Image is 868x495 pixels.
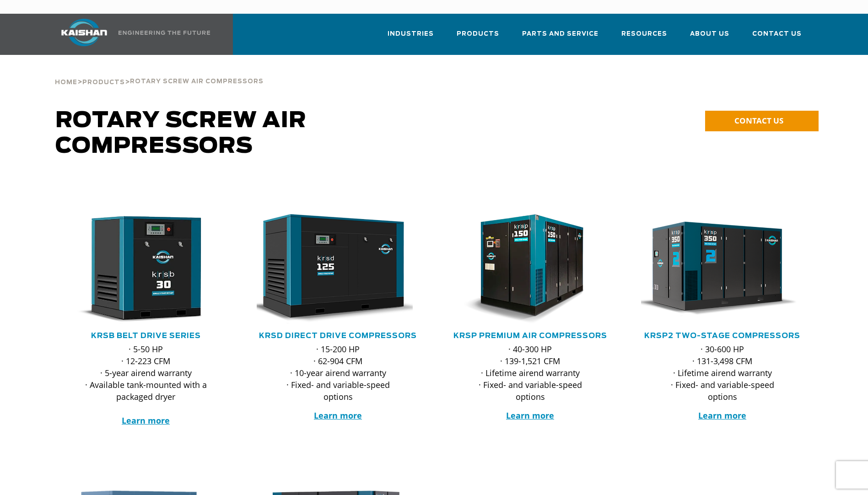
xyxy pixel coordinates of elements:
[621,22,667,53] a: Resources
[259,332,417,339] a: KRSD Direct Drive Compressors
[388,29,434,39] span: Industries
[55,78,77,86] a: Home
[522,29,598,39] span: Parts and Service
[690,22,729,53] a: About Us
[442,214,605,324] img: krsp150
[705,111,819,131] a: CONTACT US
[659,343,786,403] p: · 30-600 HP · 131-3,498 CFM · Lifetime airend warranty · Fixed- and variable-speed options
[82,78,125,86] a: Products
[506,410,554,421] a: Learn more
[58,214,221,324] img: krsb30
[388,22,434,53] a: Industries
[50,14,212,55] a: Kaishan USA
[50,19,119,46] img: kaishan logo
[634,214,797,324] img: krsp350
[690,29,729,39] span: About Us
[734,115,783,126] span: CONTACT US
[457,29,499,39] span: Products
[644,332,800,339] a: KRSP2 Two-Stage Compressors
[83,343,209,426] p: · 5-50 HP · 12-223 CFM · 5-year airend warranty · Available tank-mounted with a packaged dryer
[82,80,125,86] span: Products
[122,415,170,426] a: Learn more
[55,55,264,90] div: > >
[55,110,307,157] span: Rotary Screw Air Compressors
[449,214,612,324] div: krsp150
[457,22,499,53] a: Products
[65,214,227,324] div: krsb30
[275,343,401,403] p: · 15-200 HP · 62-904 CFM · 10-year airend warranty · Fixed- and variable-speed options
[250,214,413,324] img: krsd125
[130,79,264,85] span: Rotary Screw Air Compressors
[55,80,77,86] span: Home
[698,410,746,421] a: Learn more
[119,31,210,35] img: Engineering the future
[522,22,598,53] a: Parts and Service
[752,29,802,39] span: Contact Us
[621,29,667,39] span: Resources
[453,332,607,339] a: KRSP Premium Air Compressors
[257,214,420,324] div: krsd125
[752,22,802,53] a: Contact Us
[641,214,804,324] div: krsp350
[467,343,593,403] p: · 40-300 HP · 139-1,521 CFM · Lifetime airend warranty · Fixed- and variable-speed options
[314,410,362,421] a: Learn more
[91,332,201,339] a: KRSB Belt Drive Series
